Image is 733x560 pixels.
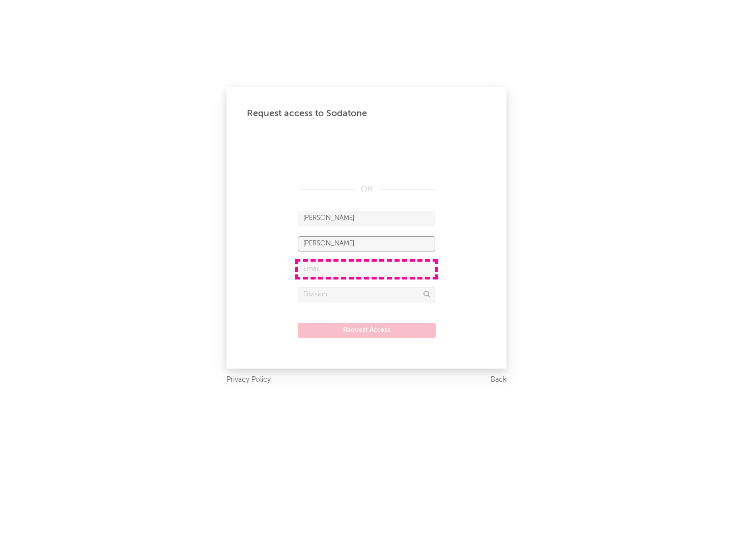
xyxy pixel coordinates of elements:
[298,236,435,251] input: Last Name
[298,323,436,338] button: Request Access
[491,374,506,386] a: Back
[298,211,435,226] input: First Name
[298,262,435,277] input: Email
[227,374,271,386] a: Privacy Policy
[298,183,435,195] div: OR
[247,107,486,120] div: Request access to Sodatone
[298,287,435,302] input: Division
